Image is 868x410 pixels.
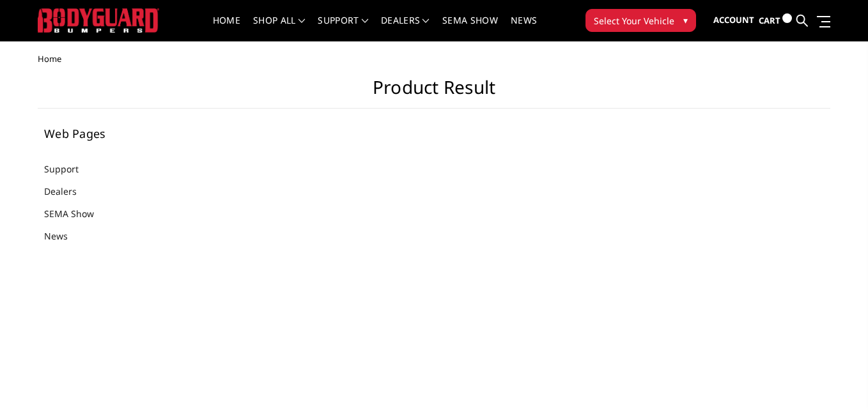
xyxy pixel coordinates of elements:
h1: Product Result [38,77,830,109]
span: ▾ [683,13,688,27]
a: Support [318,16,368,41]
a: SEMA Show [442,16,498,41]
a: SEMA Show [44,207,110,220]
a: News [511,16,537,41]
a: Dealers [44,185,93,198]
span: Select Your Vehicle [594,14,674,27]
a: shop all [253,16,305,41]
span: Home [38,53,61,65]
img: BODYGUARD BUMPERS [38,8,159,32]
a: Cart [759,3,792,38]
a: Dealers [381,16,430,41]
span: Cart [759,15,780,26]
a: News [44,229,84,243]
a: Account [713,3,754,38]
h5: Web Pages [44,128,182,139]
span: Account [713,14,754,26]
a: Support [44,162,95,176]
button: Select Your Vehicle [585,9,696,32]
a: Home [213,16,240,41]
